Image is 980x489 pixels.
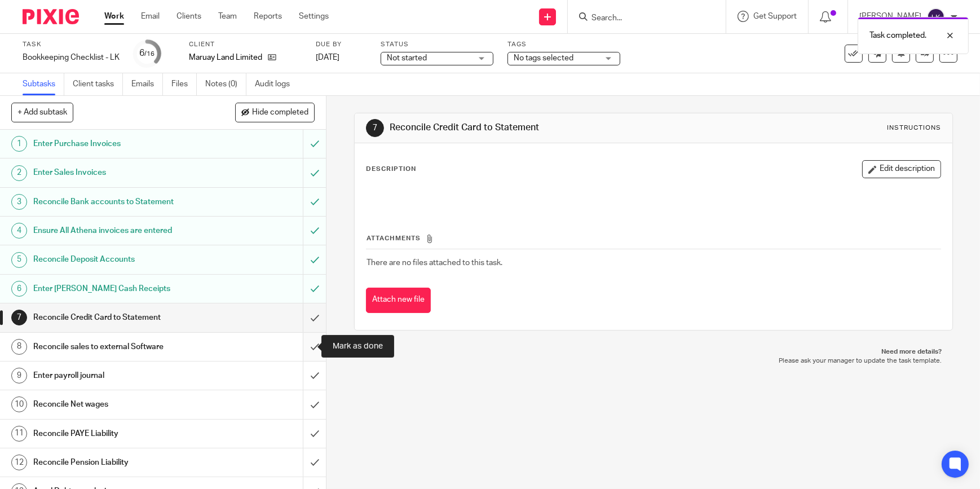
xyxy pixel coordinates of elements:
[33,222,206,239] h1: Ensure All Athena invoices are entered
[33,396,206,413] h1: Reconcile Net wages
[33,367,206,384] h1: Enter payroll journal
[11,103,73,122] button: + Add subtask
[11,339,27,355] div: 8
[367,235,421,241] span: Attachments
[33,193,206,210] h1: Reconcile Bank accounts to Statement
[862,160,941,178] button: Edit description
[387,54,427,62] span: Not started
[252,108,308,117] span: Hide completed
[23,9,79,24] img: Pixie
[189,40,302,49] label: Client
[131,73,163,95] a: Emails
[23,73,64,95] a: Subtasks
[255,73,298,95] a: Audit logs
[104,11,124,22] a: Work
[33,164,206,181] h1: Enter Sales Invoices
[365,356,942,365] p: Please ask your manager to update the task template.
[11,281,27,297] div: 6
[205,73,246,95] a: Notes (0)
[367,259,502,267] span: There are no files attached to this task.
[23,52,120,63] div: Bookkeeping Checklist - LK
[23,40,120,49] label: Task
[176,11,201,22] a: Clients
[33,309,206,326] h1: Reconcile Credit Card to Statement
[299,11,329,22] a: Settings
[11,426,27,442] div: 11
[11,165,27,181] div: 2
[316,40,367,49] label: Due by
[887,124,941,133] div: Instructions
[390,122,677,134] h1: Reconcile Credit Card to Statement
[11,136,27,152] div: 1
[11,194,27,210] div: 3
[365,347,942,356] p: Need more details?
[235,103,315,122] button: Hide completed
[514,54,573,62] span: No tags selected
[11,310,27,325] div: 7
[33,425,206,442] h1: Reconcile PAYE Liability
[140,47,155,60] div: 6
[366,119,384,137] div: 7
[11,368,27,384] div: 9
[869,30,926,41] p: Task completed.
[33,454,206,471] h1: Reconcile Pension Liability
[11,455,27,470] div: 12
[366,165,416,174] p: Description
[11,223,27,239] div: 4
[33,251,206,268] h1: Reconcile Deposit Accounts
[33,338,206,355] h1: Reconcile sales to external Software
[927,8,945,26] img: svg%3E
[171,73,197,95] a: Files
[316,54,339,61] span: [DATE]
[218,11,237,22] a: Team
[33,280,206,297] h1: Enter [PERSON_NAME] Cash Receipts
[11,252,27,268] div: 5
[141,11,160,22] a: Email
[73,73,123,95] a: Client tasks
[145,51,155,57] small: /16
[381,40,493,49] label: Status
[366,288,431,313] button: Attach new file
[189,52,262,63] p: Maruay Land Limited
[33,135,206,152] h1: Enter Purchase Invoices
[11,397,27,412] div: 10
[254,11,282,22] a: Reports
